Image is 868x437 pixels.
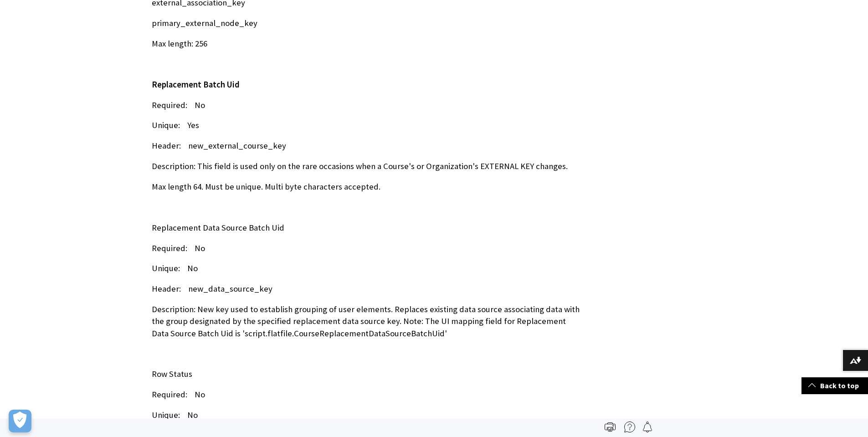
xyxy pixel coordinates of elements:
[152,409,582,421] p: Unique: No
[152,389,582,401] p: Required: No
[152,99,582,111] p: Required: No
[152,17,582,29] p: primary_external_node_key
[152,283,582,295] p: Header: new_data_source_key
[152,160,582,172] p: Description: This field is used only on the rare occasions when a Course's or Organization's EXTE...
[152,38,582,50] p: Max length: 256
[624,422,635,432] img: More help
[152,181,582,193] p: Max length 64. Must be unique. Multi byte characters accepted.
[152,368,582,380] p: Row Status
[152,140,582,152] p: Header: new_external_course_key
[152,222,582,234] p: Replacement Data Source Batch Uid
[152,79,240,90] span: Replacement Batch Uid
[152,303,582,339] p: Description: New key used to establish grouping of user elements. Replaces existing data source a...
[152,262,582,274] p: Unique: No
[605,422,616,432] img: Print
[642,422,653,432] img: Follow this page
[152,242,582,254] p: Required: No
[9,410,31,432] button: Open Preferences
[801,377,868,394] a: Back to top
[152,119,582,131] p: Unique: Yes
